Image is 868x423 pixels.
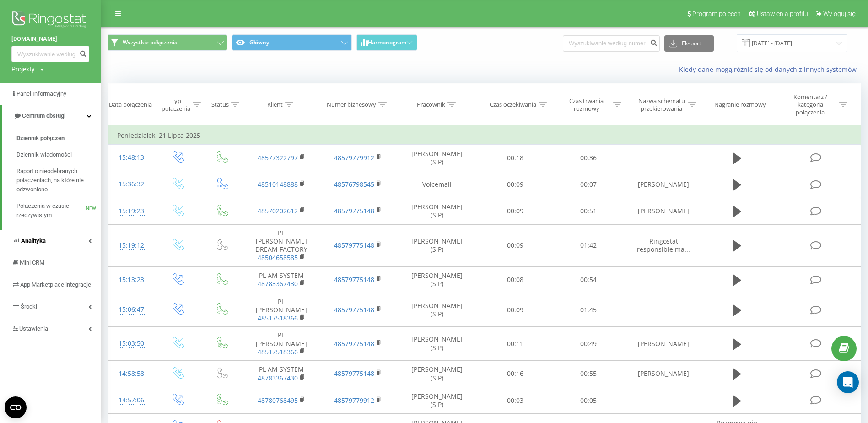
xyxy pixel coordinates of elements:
td: [PERSON_NAME] (SIP) [396,266,478,293]
a: Połączenia w czasie rzeczywistymNEW [16,198,101,223]
span: Panel Informacyjny [16,90,66,97]
a: Kiedy dane mogą różnić się od danych z innych systemów [679,65,861,74]
div: Numer biznesowy [327,101,376,108]
div: 15:19:23 [117,202,146,220]
td: 00:09 [478,293,552,327]
td: 00:18 [478,145,552,171]
div: 15:03:50 [117,335,146,352]
td: 00:03 [478,387,552,414]
td: 00:55 [552,360,625,387]
span: Dziennik wiadomości [16,150,72,159]
input: Wyszukiwanie według numeru [11,46,89,62]
a: 48783367430 [258,374,298,382]
td: 00:08 [478,266,552,293]
td: 01:45 [552,293,625,327]
span: Ustawienia [19,325,48,332]
td: PL AM SYSTEM [243,360,319,387]
div: 14:57:06 [117,391,146,409]
td: [PERSON_NAME] [625,171,702,198]
div: Czas oczekiwania [490,101,536,108]
td: PL [PERSON_NAME] [243,327,319,361]
td: [PERSON_NAME] (SIP) [396,360,478,387]
span: Analityka [21,237,46,244]
td: [PERSON_NAME] (SIP) [396,224,478,266]
button: Główny [232,34,352,51]
div: 15:36:32 [117,175,146,193]
td: [PERSON_NAME] [625,360,702,387]
td: Voicemail [396,171,478,198]
td: 00:11 [478,327,552,361]
span: Ustawienia profilu [757,10,808,17]
a: 48517518366 [258,347,298,356]
span: Połączenia w czasie rzeczywistym [16,201,86,220]
td: [PERSON_NAME] (SIP) [396,145,478,171]
div: Open Intercom Messenger [837,371,859,393]
td: 00:09 [478,224,552,266]
span: App Marketplace integracje [20,281,91,288]
td: 00:05 [552,387,625,414]
a: 48579775148 [334,305,374,314]
a: 48579775148 [334,241,374,249]
a: Dziennik połączeń [16,130,101,146]
span: Centrum obsługi [22,112,65,119]
span: Harmonogram [368,39,406,46]
div: Nagranie rozmowy [714,101,766,108]
div: Data połączenia [109,101,152,108]
input: Wyszukiwanie według numeru [563,35,660,52]
div: 15:48:13 [117,149,146,167]
td: [PERSON_NAME] [625,327,702,361]
a: 48780768495 [258,396,298,405]
a: 48579775148 [334,339,374,348]
div: 14:58:58 [117,365,146,383]
a: 48579775148 [334,369,374,378]
a: 48576798545 [334,180,374,189]
span: Raport o nieodebranych połączeniach, na które nie odzwoniono [16,167,96,194]
td: [PERSON_NAME] (SIP) [396,387,478,414]
div: Komentarz / kategoria połączenia [783,93,837,116]
div: Typ połączenia [162,97,190,113]
span: Dziennik połączeń [16,134,65,143]
img: Ringostat logo [11,9,89,32]
a: Dziennik wiadomości [16,146,101,163]
a: 48570202612 [258,206,298,215]
a: 48577322797 [258,153,298,162]
div: 15:06:47 [117,301,146,319]
td: 00:49 [552,327,625,361]
div: 15:13:23 [117,271,146,289]
td: PL [PERSON_NAME] DREAM FACTORY [243,224,319,266]
td: 00:16 [478,360,552,387]
div: Czas trwania rozmowy [562,97,611,113]
span: Ringostat responsible ma... [637,237,690,254]
div: Projekty [11,65,35,74]
a: 48504658585 [258,253,298,262]
td: 00:51 [552,198,625,224]
td: [PERSON_NAME] (SIP) [396,327,478,361]
span: Środki [21,303,37,310]
span: Program poleceń [692,10,741,17]
div: 15:19:12 [117,237,146,255]
td: PL [PERSON_NAME] [243,293,319,327]
span: Wszystkie połączenia [123,39,178,46]
a: [DOMAIN_NAME] [11,34,89,43]
td: 00:07 [552,171,625,198]
span: Mini CRM [20,259,44,266]
td: 00:09 [478,198,552,224]
td: PL AM SYSTEM [243,266,319,293]
td: 00:54 [552,266,625,293]
a: 48579779912 [334,153,374,162]
a: 48579775148 [334,206,374,215]
a: 48783367430 [258,279,298,288]
a: Raport o nieodebranych połączeniach, na które nie odzwoniono [16,163,101,198]
td: 01:42 [552,224,625,266]
td: 00:09 [478,171,552,198]
div: Pracownik [417,101,445,108]
div: Status [211,101,229,108]
button: Open CMP widget [5,396,27,418]
div: Klient [267,101,283,108]
button: Harmonogram [356,34,417,51]
a: 48579779912 [334,396,374,405]
a: Centrum obsługi [2,105,101,127]
td: [PERSON_NAME] (SIP) [396,293,478,327]
button: Eksport [664,35,714,52]
td: [PERSON_NAME] [625,198,702,224]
